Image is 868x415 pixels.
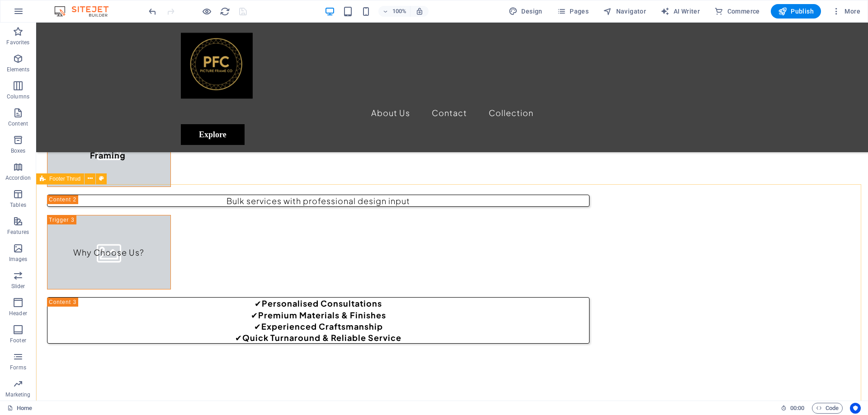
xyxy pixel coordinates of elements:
[657,4,703,19] button: AI Writer
[5,174,31,182] p: Accordion
[10,364,26,371] p: Forms
[711,4,764,19] button: Commerce
[378,6,410,17] button: 100%
[771,4,821,19] button: Publish
[812,403,843,414] button: Code
[5,391,30,398] p: Marketing
[11,283,25,290] p: Slider
[392,6,406,17] h6: 100%
[147,6,158,17] i: Undo: Change link (Ctrl+Z)
[828,4,864,19] button: More
[797,405,798,411] span: :
[7,93,29,100] p: Columns
[790,403,804,414] span: 00 00
[49,176,80,182] span: Footer Thrud
[415,7,424,15] i: On resize automatically adjust zoom level to fit chosen device.
[7,403,32,414] a: Click to cancel selection. Double-click to open Pages
[8,120,28,127] p: Content
[599,4,650,19] button: Navigator
[714,7,760,16] span: Commerce
[9,256,28,263] p: Images
[219,6,230,17] button: reload
[778,7,814,16] span: Publish
[147,6,158,17] button: undo
[850,403,861,414] button: Usercentrics
[10,337,26,344] p: Footer
[553,4,592,19] button: Pages
[9,310,27,317] p: Header
[505,4,546,19] button: Design
[509,7,542,16] span: Design
[832,7,860,16] span: More
[7,66,30,73] p: Elements
[603,7,646,16] span: Navigator
[6,39,29,46] p: Favorites
[10,201,26,209] p: Tables
[557,7,589,16] span: Pages
[11,147,26,154] p: Boxes
[816,403,839,414] span: Code
[52,6,120,17] img: Editor Logo
[7,228,29,236] p: Features
[660,7,700,16] span: AI Writer
[781,403,805,414] h6: Session time
[505,4,546,19] div: Design (Ctrl+Alt+Y)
